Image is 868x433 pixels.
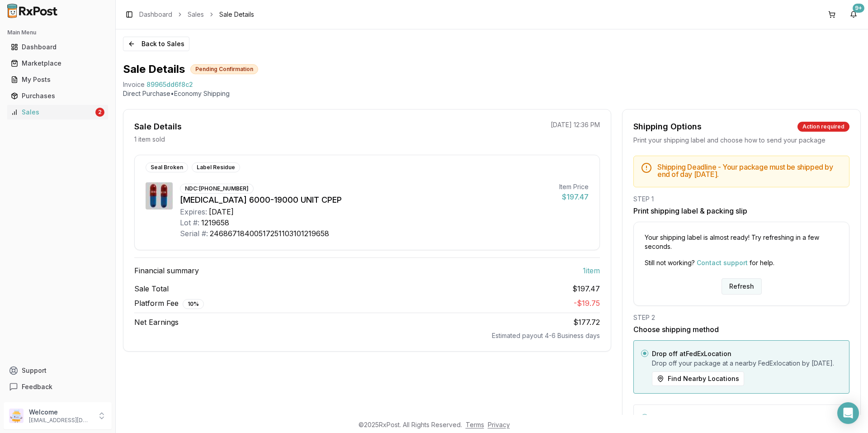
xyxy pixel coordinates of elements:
div: Marketplace [11,59,104,68]
img: Creon 6000-19000 UNIT CPEP [146,182,173,209]
a: Sales2 [7,104,108,120]
p: 1 item sold [134,135,165,144]
span: 89965dd6f8c2 [146,80,193,89]
button: Back to Sales [123,37,189,51]
span: Sale Details [219,10,254,19]
div: Purchases [11,91,104,100]
div: NDC: [PHONE_NUMBER] [180,184,254,194]
label: Drop off at FedEx Location [652,350,731,357]
a: Dashboard [7,39,108,55]
div: 9+ [853,4,864,13]
button: Marketplace [4,56,112,71]
h5: Shipping Deadline - Your package must be shipped by end of day [DATE] . [657,163,842,178]
div: Pending Confirmation [190,64,258,74]
button: Feedback [4,379,112,395]
button: Purchases [4,89,112,103]
div: Seal Broken [146,162,188,172]
div: [DATE] [209,206,234,217]
div: Open Intercom Messenger [837,402,859,424]
button: My Posts [4,72,112,87]
span: $177.72 [573,318,600,327]
span: Sale Total [134,283,169,294]
p: Direct Purchase • Economy Shipping [123,89,861,98]
label: Schedule package pickup [652,414,734,422]
div: Expires: [180,206,207,217]
p: [DATE] 12:36 PM [551,120,600,129]
a: My Posts [7,71,108,88]
img: RxPost Logo [4,4,61,18]
div: $197.47 [559,191,589,202]
button: Dashboard [4,40,112,54]
p: [EMAIL_ADDRESS][DOMAIN_NAME] [29,417,92,424]
button: Find Nearby Locations [652,371,744,386]
h2: Main Menu [7,29,108,36]
div: 2 [95,108,104,117]
div: Dashboard [11,43,104,52]
a: Purchases [7,88,108,104]
span: 1 item [583,265,600,276]
a: Terms [466,421,484,428]
div: Shipping Options [633,120,702,133]
div: 10 % [183,299,204,309]
p: Welcome [29,408,92,417]
p: Your shipping label is almost ready! Try refreshing in a few seconds. [645,233,838,251]
div: Lot #: [180,217,199,228]
span: Financial summary [134,265,199,276]
h1: Sale Details [123,62,185,76]
div: 24686718400517251103101219658 [210,228,329,239]
div: Label Residue [192,162,240,172]
p: Drop off your package at a nearby FedEx location by [DATE] . [652,359,842,368]
div: Sale Details [134,120,182,133]
div: Print your shipping label and choose how to send your package [633,136,849,145]
h3: Print shipping label & packing slip [633,205,849,216]
div: Action required [797,122,849,132]
button: Refresh [722,278,762,295]
a: Dashboard [139,10,172,19]
div: Sales [11,108,94,117]
span: $197.47 [572,283,600,294]
div: STEP 2 [633,313,849,322]
div: [MEDICAL_DATA] 6000-19000 UNIT CPEP [180,194,552,206]
div: My Posts [11,75,104,84]
h3: Choose shipping method [633,324,849,335]
button: 9+ [846,7,861,22]
span: Platform Fee [134,298,204,309]
span: - $19.75 [574,299,600,308]
span: Feedback [22,382,52,391]
button: Sales2 [4,105,112,119]
p: Still not working? for help. [645,258,838,267]
nav: breadcrumb [139,10,254,19]
a: Sales [188,10,204,19]
div: 1219658 [201,217,229,228]
div: Invoice [123,80,145,89]
div: STEP 1 [633,195,849,204]
button: Support [4,362,112,379]
div: Serial #: [180,228,208,239]
img: User avatar [9,409,24,423]
a: Marketplace [7,55,108,71]
div: Estimated payout 4-6 Business days [134,331,600,340]
span: Net Earnings [134,317,179,328]
div: Item Price [559,182,589,191]
a: Privacy [488,421,510,428]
